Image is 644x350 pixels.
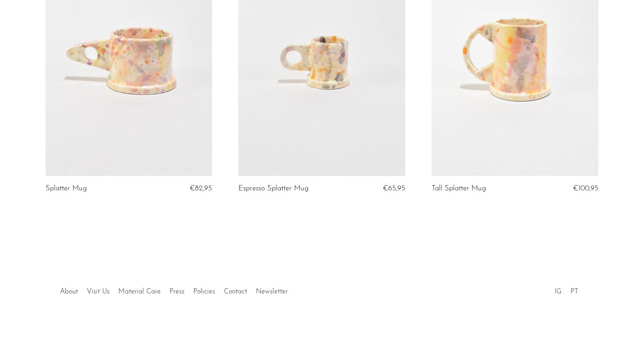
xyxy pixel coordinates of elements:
[570,288,578,295] a: PT
[60,288,78,295] a: About
[432,185,486,193] a: Tall Splatter Mug
[46,185,87,193] a: Splatter Mug
[555,288,562,295] a: IG
[224,288,247,295] a: Contact
[383,185,405,192] span: €65,95
[573,185,598,192] span: €100,95
[56,281,292,298] ul: Quick links
[118,288,161,295] a: Material Care
[87,288,110,295] a: Visit Us
[170,288,184,295] a: Press
[190,185,212,192] span: €82,95
[193,288,215,295] a: Policies
[238,185,308,193] a: Espresso Splatter Mug
[550,281,583,298] ul: Social Medias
